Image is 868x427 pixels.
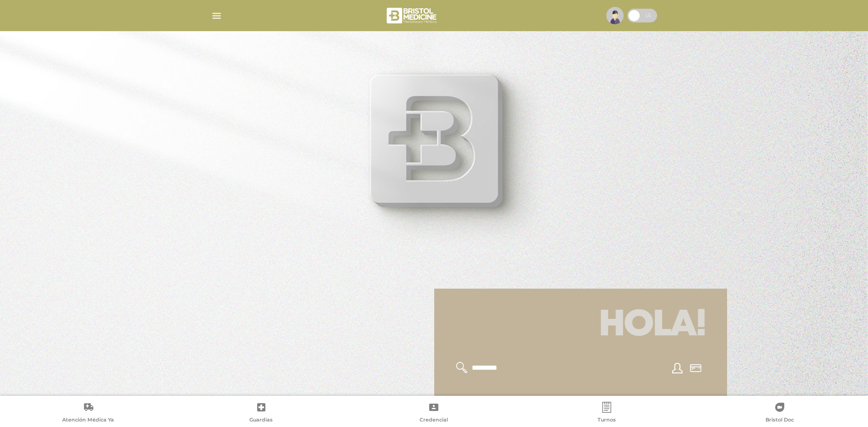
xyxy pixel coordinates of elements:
[420,416,448,425] span: Credencial
[62,416,114,425] span: Atención Médica Ya
[520,402,693,425] a: Turnos
[249,416,273,425] span: Guardias
[175,402,348,425] a: Guardias
[211,10,222,22] img: Cober_menu-lines-white.svg
[2,402,175,425] a: Atención Médica Ya
[693,402,866,425] a: Bristol Doc
[385,5,440,27] img: bristol-medicine-blanco.png
[348,402,521,425] a: Credencial
[606,7,624,24] img: profile-placeholder.svg
[598,416,616,425] span: Turnos
[445,300,716,351] h1: Hola!
[766,416,794,425] span: Bristol Doc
